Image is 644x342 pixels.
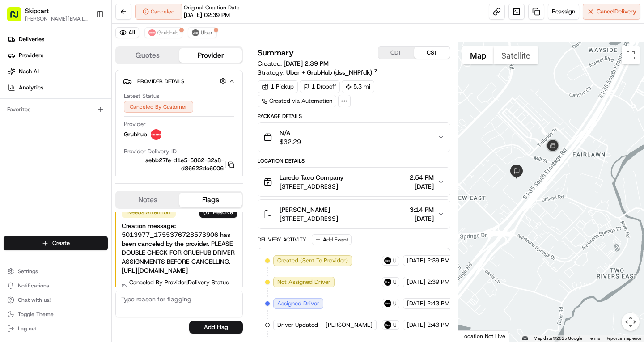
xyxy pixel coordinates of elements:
[201,29,213,36] span: Uber
[4,4,93,25] button: Skipcart[PERSON_NAME][EMAIL_ADDRESS][PERSON_NAME][DOMAIN_NAME]
[458,330,509,342] div: Location Not Live
[18,282,49,289] span: Notifications
[258,200,449,228] button: [PERSON_NAME][STREET_ADDRESS]3:14 PM[DATE]
[258,49,294,57] h3: Summary
[89,152,108,158] span: Pylon
[410,173,434,182] span: 2:54 PM
[407,300,425,308] span: [DATE]
[19,35,44,43] span: Deliveries
[72,126,147,142] a: 💻API Documentation
[199,207,237,218] button: Resolve
[427,300,462,308] span: 2:43 PM CST
[588,336,600,341] a: Terms
[116,193,179,207] button: Notes
[410,214,434,223] span: [DATE]
[312,234,352,245] button: Add Event
[189,321,243,334] button: Add Flag
[622,313,640,331] button: Map camera controls
[18,311,54,318] span: Toggle Theme
[410,182,434,191] span: [DATE]
[460,330,490,342] a: Open this area in Google Maps (opens a new window)
[124,131,147,139] span: Grubhub
[18,268,38,275] span: Settings
[184,11,230,19] span: [DATE] 02:39 PM
[4,32,111,46] a: Deliveries
[258,59,329,68] span: Created:
[19,51,43,59] span: Providers
[277,300,319,308] span: Assigned Driver
[4,265,108,278] button: Settings
[151,129,161,140] img: 5e692f75ce7d37001a5d71f1
[407,257,425,265] span: [DATE]
[4,308,108,321] button: Toggle Theme
[342,80,374,93] div: 5.3 mi
[122,207,176,218] div: Needs Attention
[284,59,329,68] span: [DATE] 2:39 PM
[280,137,301,146] span: $32.29
[5,126,72,142] a: 📗Knowledge Base
[393,257,397,264] span: Uber
[135,4,182,20] div: Canceled
[184,4,240,11] span: Original Creation Date
[258,95,336,107] a: Created via Automation
[384,321,391,329] img: uber-new-logo.jpeg
[258,236,306,243] div: Delivery Activity
[258,68,379,77] div: Strategy:
[137,78,184,85] span: Provider Details
[494,46,538,64] button: Show satellite imagery
[63,151,108,158] a: Powered byPylon
[25,15,89,22] button: [PERSON_NAME][EMAIL_ADDRESS][PERSON_NAME][DOMAIN_NAME]
[300,80,340,93] div: 1 Dropoff
[583,4,640,20] button: CancelDelivery
[124,120,146,128] span: Provider
[192,29,199,36] img: uber-new-logo.jpeg
[157,29,178,36] span: Grubhub
[622,46,640,64] button: Toggle fullscreen view
[286,68,372,77] span: Uber + GrubHub (dss_NHPfdk)
[258,80,298,93] div: 1 Pickup
[286,68,379,77] a: Uber + GrubHub (dss_NHPfdk)
[123,74,235,89] button: Provider Details
[19,68,39,76] span: Nash AI
[30,85,147,94] div: Start new chat
[326,321,373,329] span: [PERSON_NAME]
[414,47,450,59] button: CST
[52,239,70,247] span: Create
[122,221,237,275] div: Creation message: 5013977_1755376728573906 has been canceled by the provider. PLEASE DOUBLE CHECK...
[277,257,348,265] span: Created (Sent To Provider)
[606,336,641,341] a: Report a map error
[393,300,397,307] span: Uber
[393,321,397,329] span: Uber
[384,300,391,307] img: uber-new-logo.jpeg
[23,58,148,67] input: Clear
[280,205,330,214] span: [PERSON_NAME]
[522,336,528,340] button: Keyboard shortcuts
[25,6,49,15] button: Skipcart
[9,131,16,138] div: 📗
[179,48,242,63] button: Provider
[378,47,414,59] button: CDT
[462,46,494,64] button: Show street map
[9,9,27,27] img: Nash
[9,85,25,101] img: 1736555255976-a54dd68f-1ca7-489b-9aae-adbdc363a1c4
[76,131,83,138] div: 💻
[9,36,163,50] p: Welcome 👋
[407,321,425,329] span: [DATE]
[460,330,490,342] img: Google
[258,157,450,165] div: Location Details
[277,321,318,329] span: Driver Updated
[258,168,449,196] button: Laredo Taco Company[STREET_ADDRESS]2:54 PM[DATE]
[548,4,579,20] button: Reassign
[188,27,217,38] button: Uber
[4,80,111,95] a: Analytics
[393,279,397,286] span: Uber
[124,156,234,173] button: aebb27fe-d1e5-5862-82a8-d86622de6006
[4,102,108,117] div: Favorites
[427,321,462,329] span: 2:43 PM CST
[384,257,391,264] img: uber-new-logo.jpeg
[597,8,636,16] span: Cancel Delivery
[4,279,108,292] button: Notifications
